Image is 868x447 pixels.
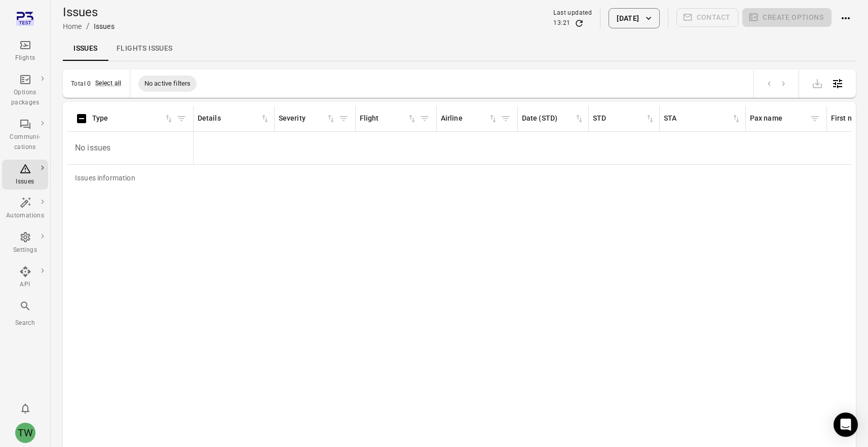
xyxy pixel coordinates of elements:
[593,113,655,124] span: STD
[750,113,807,124] div: Pax name
[336,111,351,126] button: Filter by severity
[2,70,48,111] a: Options packages
[2,228,48,258] a: Settings
[360,113,417,124] span: Flight
[417,111,432,126] button: Filter by flight
[609,8,659,28] button: [DATE]
[174,111,189,126] button: Filter by type
[742,8,832,28] span: Please make a selection to create an option package
[553,18,570,28] div: 13:21
[138,79,197,89] span: No active filters
[63,20,115,32] nav: Breadcrumbs
[827,73,848,94] button: Open table configuration
[2,160,48,190] a: Issues
[95,79,122,89] button: Select all
[6,132,44,153] div: Communi-cations
[834,413,858,437] div: Open Intercom Messenger
[441,113,488,124] div: Airline
[574,18,584,28] button: Refresh data
[198,113,260,124] div: Details
[593,113,645,124] div: STD
[6,318,44,328] div: Search
[63,4,115,20] h1: Issues
[92,113,164,124] div: Type
[553,8,592,18] div: Last updated
[2,263,48,293] a: API
[63,22,82,30] a: Home
[71,134,189,162] p: No issues
[11,419,40,447] button: Tony Wang
[6,211,44,221] div: Automations
[807,78,827,88] span: Please make a selection to export
[360,113,417,124] div: Sort by flight in ascending order
[198,113,270,124] div: Sort by details in ascending order
[15,423,35,443] div: TW
[664,113,741,124] span: STA
[279,113,336,124] span: Severity
[6,53,44,63] div: Flights
[836,8,856,28] button: Actions
[94,21,115,31] div: Issues
[67,165,143,191] div: Issues information
[498,111,513,126] button: Filter by airline
[6,245,44,255] div: Settings
[522,113,584,124] span: Date (STD)
[2,36,48,66] a: Flights
[807,111,822,126] button: Filter by pax
[2,297,48,331] button: Search
[360,113,407,124] div: Flight
[63,36,856,61] div: Local navigation
[95,79,122,89] span: Select all items that match the filters
[2,115,48,156] a: Communi-cations
[676,8,739,28] span: Please make a selection to create communications
[762,77,790,90] nav: pagination navigation
[664,113,741,124] div: Sort by STA in ascending order
[664,113,731,124] div: STA
[6,88,44,108] div: Options packages
[86,20,90,32] li: /
[92,113,174,124] span: Type
[108,36,181,61] a: Flights issues
[593,113,655,124] div: Sort by STA in ascending order
[522,113,574,124] div: Date (STD)
[92,113,174,124] div: Sort by type in ascending order
[441,113,498,124] div: Sort by airline in ascending order
[441,113,498,124] span: Airline
[6,177,44,187] div: Issues
[63,36,108,61] a: Issues
[522,113,584,124] div: Sort by date (STA) in ascending order
[15,398,35,419] button: Notifications
[2,194,48,224] a: Automations
[71,80,91,87] div: Total 0
[6,280,44,290] div: API
[198,113,270,124] span: Details
[279,113,326,124] div: Severity
[279,113,336,124] div: Sort by severity in ascending order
